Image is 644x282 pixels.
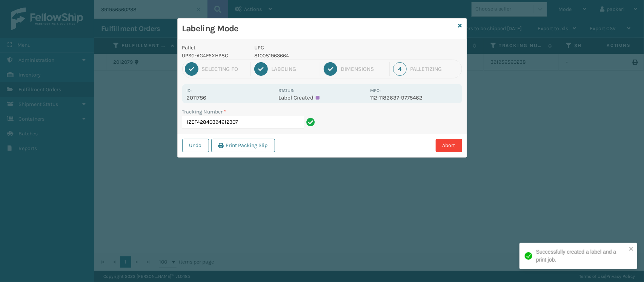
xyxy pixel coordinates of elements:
[185,62,198,76] div: 1
[341,66,386,72] div: Dimensions
[278,88,294,93] label: Status:
[278,94,366,101] p: Label Created
[211,139,275,152] button: Print Packing Slip
[324,62,337,76] div: 3
[254,44,366,52] p: UPC
[202,66,247,72] div: Selecting FO
[182,108,226,116] label: Tracking Number
[182,52,246,60] p: UPSG-AG4F5XHP8C
[629,246,634,253] button: close
[182,139,209,152] button: Undo
[271,66,317,72] div: Labeling
[182,44,246,52] p: Pallet
[254,62,268,76] div: 2
[393,62,407,76] div: 4
[187,94,274,101] p: 2011786
[182,23,455,34] h3: Labeling Mode
[370,88,381,93] label: MPO:
[254,52,366,60] p: 810081963664
[187,88,192,93] label: Id:
[410,66,459,72] div: Palletizing
[436,139,462,152] button: Abort
[370,94,457,101] p: 112-1182637-9775462
[536,248,627,264] div: Successfully created a label and a print job.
